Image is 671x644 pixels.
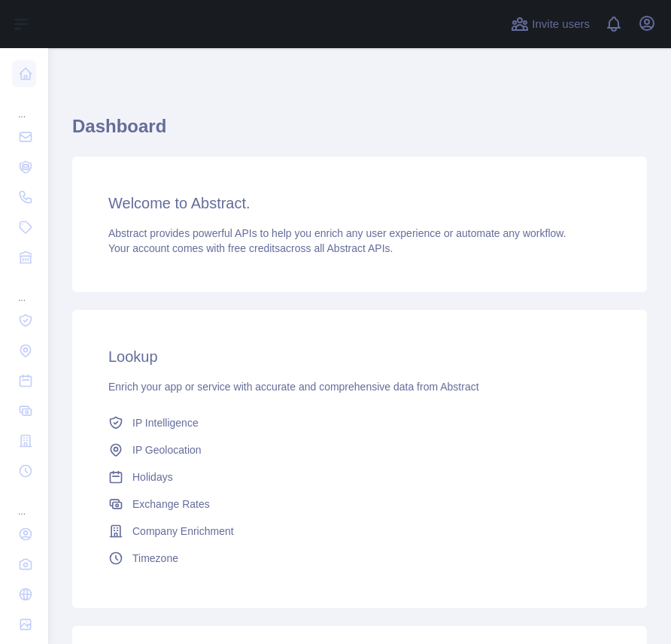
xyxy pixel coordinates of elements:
a: IP Intelligence [102,409,617,436]
a: Exchange Rates [102,491,617,518]
span: Company Enrichment [132,524,234,539]
h3: Welcome to Abstract. [108,193,611,214]
a: Company Enrichment [102,518,617,545]
span: Abstract provides powerful APIs to help you enrich any user experience or automate any workflow. [108,227,566,239]
span: Exchange Rates [132,497,210,512]
span: IP Intelligence [132,415,199,430]
h3: Lookup [108,346,611,367]
span: Timezone [132,551,178,566]
button: Invite users [508,12,593,36]
a: Holidays [102,463,617,491]
h1: Dashboard [72,114,647,150]
span: Holidays [132,469,173,485]
a: IP Geolocation [102,436,617,463]
div: ... [12,488,36,518]
span: IP Geolocation [132,442,202,457]
a: Timezone [102,545,617,572]
span: free credits [228,242,280,254]
span: Your account comes with across all Abstract APIs. [108,242,393,254]
span: Enrich your app or service with accurate and comprehensive data from Abstract [108,381,479,393]
div: ... [12,90,36,120]
span: Invite users [532,16,590,33]
div: ... [12,274,36,304]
